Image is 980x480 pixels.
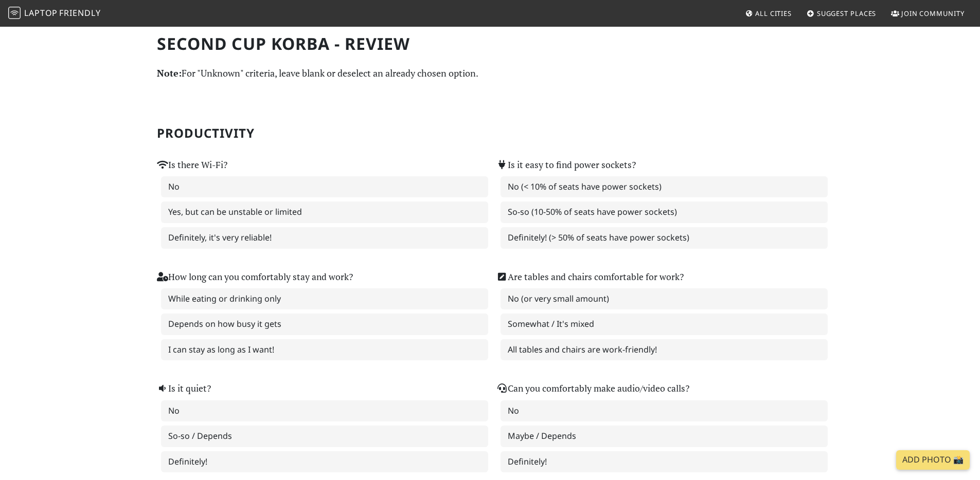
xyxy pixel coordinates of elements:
p: For "Unknown" criteria, leave blank or deselect an already chosen option. [157,66,824,81]
label: Definitely! [501,451,828,473]
img: LaptopFriendly [8,7,21,19]
label: While eating or drinking only [161,288,488,310]
label: Definitely! (> 50% of seats have power sockets) [501,227,828,249]
label: How long can you comfortably stay and work? [157,270,353,284]
strong: Note: [157,67,182,79]
label: Can you comfortably make audio/video calls? [496,381,689,396]
label: No (< 10% of seats have power sockets) [501,176,828,198]
span: All Cities [755,9,792,18]
span: Friendly [59,7,100,19]
label: Maybe / Depends [501,426,828,447]
h1: Second Cup korba - Review [157,34,824,53]
span: Join Community [901,9,965,18]
label: I can stay as long as I want! [161,339,488,361]
a: Add Photo 📸 [896,450,970,470]
label: No (or very small amount) [501,288,828,310]
label: No [161,176,488,198]
a: All Cities [741,4,796,23]
label: Yes, but can be unstable or limited [161,201,488,223]
h2: Productivity [157,126,824,141]
label: Somewhat / It's mixed [501,313,828,335]
label: Depends on how busy it gets [161,313,488,335]
label: No [501,400,828,422]
label: No [161,400,488,422]
label: Are tables and chairs comfortable for work? [496,270,684,284]
label: So-so (10-50% of seats have power sockets) [501,201,828,223]
label: Is it quiet? [157,381,211,396]
a: Join Community [887,4,969,23]
span: Laptop [24,7,58,19]
a: LaptopFriendly LaptopFriendly [8,5,101,23]
label: Is there Wi-Fi? [157,158,227,172]
span: Suggest Places [817,9,877,18]
label: Is it easy to find power sockets? [496,158,636,172]
label: Definitely! [161,451,488,473]
label: All tables and chairs are work-friendly! [501,339,828,361]
a: Suggest Places [803,4,881,23]
label: So-so / Depends [161,426,488,447]
label: Definitely, it's very reliable! [161,227,488,249]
